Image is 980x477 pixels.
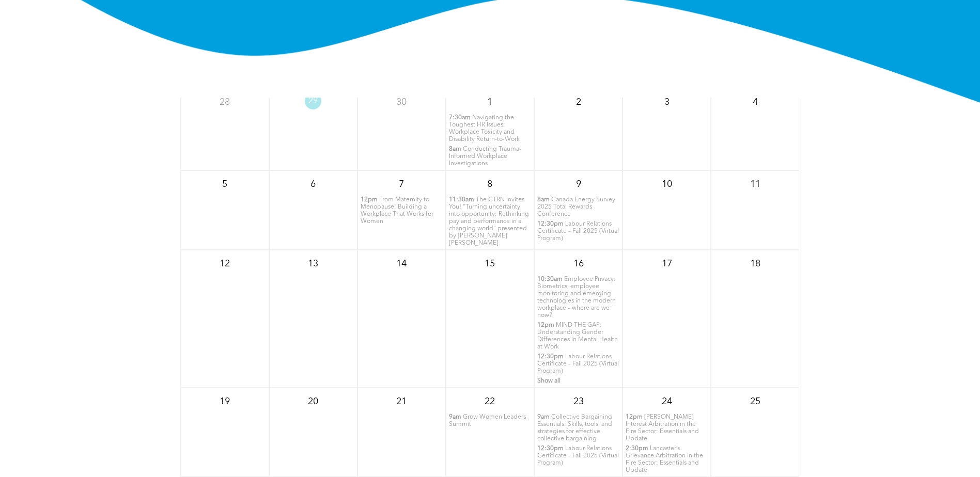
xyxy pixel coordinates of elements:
span: Show all [537,378,561,384]
span: Collective Bargaining Essentials: Skills, tools, and strategies for effective collective bargaining [537,414,612,442]
p: 15 [480,255,499,273]
span: 12pm [537,322,554,329]
span: 12:30pm [537,353,564,360]
p: 11 [746,175,765,194]
p: 2 [569,93,588,112]
p: 29 [305,93,321,109]
p: 13 [304,255,322,273]
span: 8am [449,146,461,153]
span: Canada Energy Survey 2025 Total Rewards Conference [537,197,615,217]
span: 7:30am [449,114,471,121]
span: Labour Relations Certificate – Fall 2025 (Virtual Program) [537,354,619,374]
p: 14 [392,255,411,273]
p: 17 [658,255,676,273]
span: 2:30pm [626,445,648,452]
span: 12pm [626,414,643,421]
span: 9am [537,414,550,421]
p: 23 [569,392,588,411]
span: Employee Privacy: Biometrics, employee monitoring and emerging technologies in the modern workpla... [537,276,616,319]
span: Labour Relations Certificate – Fall 2025 (Virtual Program) [537,446,619,466]
p: 16 [569,255,588,273]
span: 11:30am [449,196,474,203]
span: 8am [537,196,550,203]
p: 3 [658,93,676,112]
p: 22 [480,392,499,411]
p: 25 [746,392,765,411]
p: 4 [746,93,765,112]
p: 6 [304,175,322,194]
span: 12:30pm [537,445,564,452]
p: 18 [746,255,765,273]
p: 10 [658,175,676,194]
span: Lancaster’s Grievance Arbitration in the Fire Sector: Essentials and Update [626,446,703,473]
p: 24 [658,392,676,411]
span: Grow Women Leaders Summit [449,414,526,427]
p: 7 [392,175,411,194]
p: 12 [215,255,234,273]
span: 12:30pm [537,220,564,228]
span: Navigating the Toughest HR Issues: Workplace Toxicity and Disability Return-to-Work [449,115,520,142]
span: From Maternity to Menopause: Building a Workplace That Works for Women [361,197,433,225]
span: 9am [449,414,461,421]
p: 28 [215,93,234,112]
p: 21 [392,392,411,411]
span: Conducting Trauma-Informed Workplace Investigations [449,146,521,167]
span: 10:30am [537,276,563,283]
p: 1 [480,93,499,112]
span: 12pm [361,196,378,203]
p: 9 [569,175,588,194]
span: [PERSON_NAME] Interest Arbitration in the Fire Sector: Essentials and Update [626,414,699,442]
p: 30 [392,93,411,112]
p: 20 [304,392,322,411]
p: 8 [480,175,499,194]
p: 19 [215,392,234,411]
p: 5 [215,175,234,194]
span: The CTRN Invites You! "Turning uncertainty into opportunity: Rethinking pay and performance in a ... [449,197,529,246]
span: Labour Relations Certificate – Fall 2025 (Virtual Program) [537,221,619,242]
span: MIND THE GAP: Understanding Gender Differences in Mental Health at Work [537,322,618,350]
